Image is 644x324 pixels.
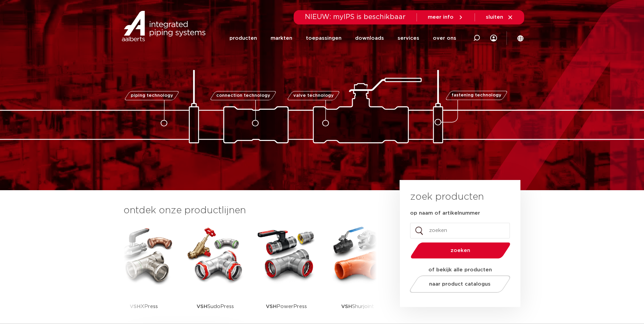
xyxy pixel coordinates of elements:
[229,24,257,52] a: producten
[355,24,384,52] a: downloads
[305,14,406,20] span: NIEUW: myIPS is beschikbaar
[410,190,484,204] h3: zoek producten
[490,24,497,52] div: my IPS
[131,93,173,98] span: piping technology
[429,282,491,287] span: naar product catalogus
[130,304,141,309] strong: VSH
[124,204,377,217] h3: ontdek onze productlijnen
[410,210,480,217] label: op naam of artikelnummer
[306,24,342,52] a: toepassingen
[271,24,292,52] a: markten
[216,93,270,98] span: connection technology
[428,14,464,20] a: meer info
[408,275,512,293] a: naar product catalogus
[452,93,501,98] span: fastening technology
[486,15,503,20] span: sluiten
[408,242,513,259] button: zoeken
[428,248,493,253] span: zoeken
[266,304,277,309] strong: VSH
[293,93,334,98] span: valve technology
[229,24,456,52] nav: Menu
[197,304,207,309] strong: VSH
[433,24,456,52] a: over ons
[341,304,352,309] strong: VSH
[410,223,510,238] input: zoeken
[398,24,419,52] a: services
[428,15,454,20] span: meer info
[428,267,492,272] strong: of bekijk alle producten
[486,14,513,20] a: sluiten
